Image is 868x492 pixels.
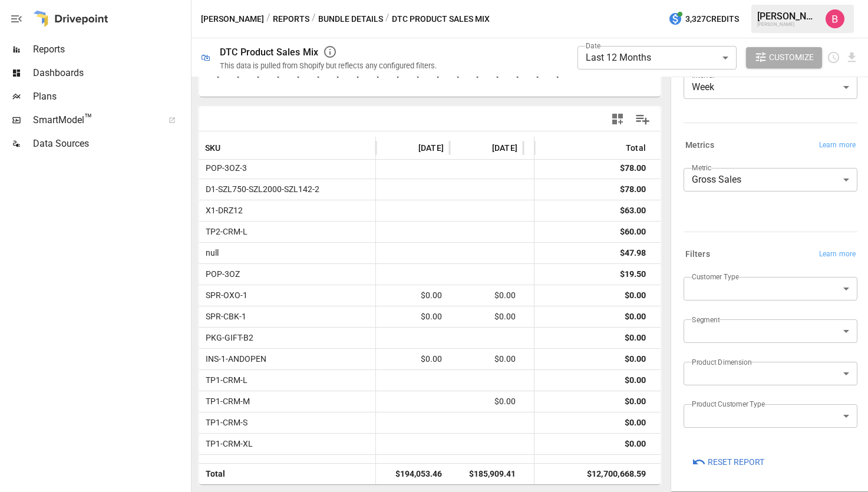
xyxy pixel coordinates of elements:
label: Product Customer Type [692,399,765,409]
span: [DATE] [418,142,444,154]
div: Total [626,143,646,153]
div: DTC Product Sales Mix [220,47,318,58]
button: Download report [845,51,859,64]
div: $63.00 [620,200,646,221]
span: PKG-GIFT-B2 [201,328,253,348]
button: Sort [222,140,239,156]
button: Sort [401,140,417,156]
span: $185,909.41 [456,464,517,484]
span: SPR-OXO-1 [201,285,247,306]
span: TP2-CRM-L [201,222,247,242]
span: Customize [769,50,814,65]
span: Learn more [819,249,856,260]
span: Reports [33,42,189,57]
button: Customize [746,47,823,68]
span: Data Sources [33,137,189,151]
span: $0.00 [529,391,591,412]
div: $0.00 [625,412,646,433]
span: Last 12 Months [586,52,651,63]
span: [DATE] [492,142,517,154]
div: $78.00 [620,179,646,200]
div: $0.00 [625,306,646,327]
span: D1-SZL750-SZL2000-SZL142-2 [201,179,319,200]
span: POP-3OZ [201,264,240,285]
div: / [385,12,390,27]
div: This data is pulled from Shopify but reflects any configured filters. [220,61,437,70]
span: $0.00 [529,306,591,327]
div: $47.98 [620,243,646,263]
span: X1-DRZ12 [201,200,243,221]
div: 🛍 [201,52,210,63]
span: Dashboards [33,66,189,80]
span: Reset Report [708,455,764,470]
span: POP-3OZ-3 [201,158,247,179]
span: SmartModel [33,113,156,127]
div: $0.00 [625,370,646,391]
label: Segment [692,315,720,325]
button: Reset Report [684,451,773,473]
span: TP1-CRM-S [201,412,247,433]
button: [PERSON_NAME] [201,12,264,27]
span: $0.00 [456,391,517,412]
button: Schedule report [827,51,840,64]
span: ™ [84,111,93,126]
div: $0.00 [625,434,646,454]
label: Date [586,41,600,51]
div: $60.00 [620,222,646,242]
span: TP1-CRM-XL [201,434,253,454]
span: $0.00 [529,349,591,369]
div: $78.00 [620,158,646,179]
span: TP1-CRM-M [201,391,250,412]
label: Product Dimension [692,357,751,367]
div: $0.00 [625,328,646,348]
div: $19.50 [620,264,646,285]
button: Sort [474,140,491,156]
label: Interval [692,70,715,80]
span: $0.00 [456,306,517,327]
span: $194,053.46 [382,464,444,484]
img: Benny Fellows [826,9,844,28]
div: [PERSON_NAME] [757,22,819,27]
label: Metric [692,163,711,173]
span: $0.00 [456,285,517,306]
span: TP1-CRM-L [201,370,247,391]
span: Total [201,464,225,484]
div: $0.00 [625,285,646,306]
div: $0.00 [625,349,646,369]
span: null [201,243,219,263]
span: $0.00 [382,349,444,369]
div: / [312,12,316,27]
label: Customer Type [692,272,739,282]
span: $0.00 [529,285,591,306]
span: $229,239.64 [529,464,591,484]
div: [PERSON_NAME] [757,11,819,22]
button: Manage Columns [629,106,656,133]
span: $0.00 [382,306,444,327]
span: SKU [205,142,221,154]
div: Week [684,75,857,99]
button: Benny Fellows [819,2,852,35]
span: $0.00 [529,370,591,391]
h6: Metrics [685,139,714,152]
span: 3,327 Credits [685,12,739,27]
button: Bundle Details [318,12,383,27]
div: Gross Sales [684,168,857,191]
div: / [266,12,270,27]
span: $0.00 [456,349,517,369]
h6: Filters [685,248,710,261]
span: SPR-CBK-1 [201,306,246,327]
span: INS-1-ANDOPEN [201,349,266,369]
span: Learn more [819,140,856,151]
span: $0.00 [382,285,444,306]
div: $0.00 [625,391,646,412]
div: $12,700,668.59 [587,464,646,484]
span: Plans [33,90,189,104]
button: Reports [273,12,309,27]
button: 3,327Credits [664,8,744,30]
